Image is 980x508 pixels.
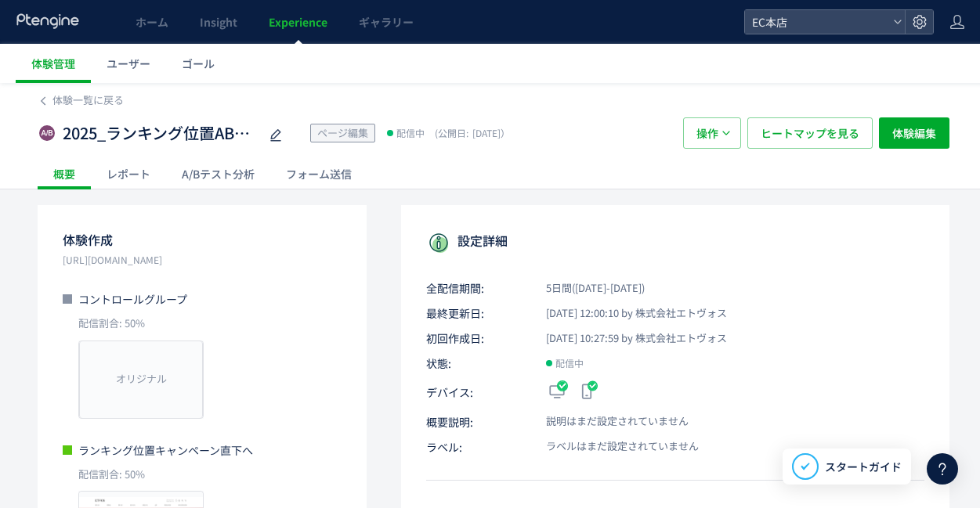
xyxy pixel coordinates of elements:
[78,442,253,458] span: ランキング位置キャンペーン直下へ
[200,14,237,30] span: Insight
[63,467,342,482] p: 配信割合: 50%
[269,14,327,30] span: Experience
[528,306,727,321] span: [DATE] 12:00:10 by 株式会社エトヴォス
[892,117,936,149] span: 体験編集
[63,252,342,268] p: https://etvos.com/shop/default.aspx
[63,316,342,331] p: 配信割合: 50%
[270,158,367,189] div: フォーム送信
[63,227,342,252] p: 体験作成
[359,14,414,30] span: ギャラリー
[426,280,528,296] span: 全配信期間:
[528,331,727,346] span: [DATE] 10:27:59 by 株式会社エトヴォス
[38,158,91,189] div: 概要
[528,414,689,429] span: 説明はまだ設定されていません
[52,92,124,107] span: 体験一覧に戻る
[747,10,887,34] span: EC本店
[136,14,168,30] span: ホーム
[426,330,528,346] span: 初回作成日:
[747,117,873,149] button: ヒートマップを見る
[426,230,924,255] p: 設定詳細
[426,414,528,430] span: 概要説明:
[426,384,528,400] span: デバイス:
[78,291,187,307] span: コントロールグループ
[761,117,859,149] span: ヒートマップを見る
[63,122,259,145] span: 2025_ランキング位置ABテスト
[426,439,528,455] span: ラベル:
[696,117,718,149] span: 操作
[528,439,699,454] span: ラベルはまだ設定されていません
[825,459,902,475] span: スタートガイド
[31,56,75,71] span: 体験管理
[91,158,166,189] div: レポート
[879,117,949,149] button: 体験編集
[435,126,468,139] span: (公開日:
[528,281,645,296] span: 5日間([DATE]-[DATE])
[107,56,150,71] span: ユーザー
[683,117,741,149] button: 操作
[555,355,584,371] span: 配信中
[426,305,528,321] span: 最終更新日:
[317,125,368,140] span: ページ編集
[182,56,215,71] span: ゴール
[79,340,203,419] div: オリジナル
[426,355,528,371] span: 状態:
[431,126,510,139] span: [DATE]）
[396,125,425,141] span: 配信中
[166,158,270,189] div: A/Bテスト分析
